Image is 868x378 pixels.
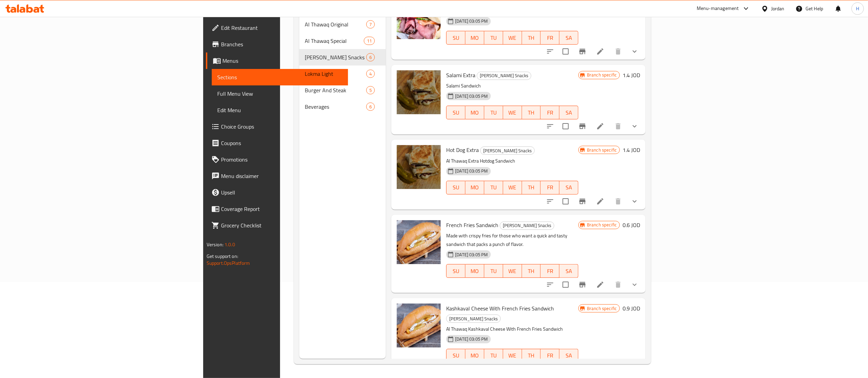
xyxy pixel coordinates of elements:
button: SU [446,181,465,194]
span: FR [543,33,557,43]
div: items [366,20,375,28]
button: SU [446,31,465,45]
button: TU [484,264,503,278]
span: SU [449,33,463,43]
span: WE [506,182,519,192]
button: sort-choices [542,43,558,60]
div: items [366,86,375,94]
button: WE [503,106,522,119]
span: SA [562,266,576,276]
nav: Menu sections [299,13,386,118]
a: Edit Restaurant [206,20,348,36]
button: show more [626,43,643,60]
span: 5 [367,87,374,94]
img: Salami Extra [397,70,441,114]
button: WE [503,31,522,45]
span: WE [506,266,519,276]
a: Coupons [206,135,348,151]
span: MO [468,108,482,118]
button: SA [559,106,578,119]
span: SA [562,351,576,361]
button: TH [522,349,541,363]
a: Edit menu item [596,281,604,289]
span: SA [562,182,576,192]
span: TH [525,108,538,118]
a: Sections [212,69,348,85]
span: Branch specific [584,222,620,228]
svg: Show Choices [630,122,639,130]
div: Al Thawaq Snacks [446,315,501,323]
span: Select to update [558,194,573,209]
span: 7 [367,21,374,28]
span: Edit Menu [217,106,343,114]
button: SA [559,264,578,278]
button: show more [626,118,643,134]
span: Menu disclaimer [221,172,343,180]
span: Grocery Checklist [221,221,343,229]
a: Menus [206,52,348,69]
span: [PERSON_NAME] Snacks [447,315,500,323]
img: Kashkaval Cheese With French Fries Sandwich [397,304,441,347]
div: items [366,103,375,111]
span: Branch specific [584,147,620,153]
span: [PERSON_NAME] Snacks [500,222,554,229]
svg: Show Choices [630,281,639,289]
span: MO [468,266,482,276]
span: WE [506,351,519,361]
span: TU [487,351,500,361]
span: SA [562,33,576,43]
button: FR [541,181,559,194]
div: Al Thawaq Snacks [480,146,535,155]
a: Edit menu item [596,122,604,130]
a: Grocery Checklist [206,217,348,234]
button: delete [610,118,626,134]
span: Salami Extra [446,70,475,80]
svg: Show Choices [630,197,639,205]
span: WE [506,33,519,43]
button: TH [522,264,541,278]
p: Al Thawaq Extra Hotdog Sandwich [446,157,578,165]
h6: 0.6 JOD [623,220,640,230]
span: Branches [221,40,343,48]
span: Select to update [558,119,573,133]
span: [PERSON_NAME] Snacks [305,53,366,61]
span: [DATE] 03:05 PM [452,251,490,258]
span: Select to update [558,277,573,292]
div: items [364,37,375,45]
button: WE [503,264,522,278]
button: TU [484,349,503,363]
span: TU [487,182,500,192]
div: Al Thawaq Snacks [477,72,531,80]
button: SA [559,181,578,194]
span: FR [543,266,557,276]
span: Full Menu View [217,90,343,98]
div: Al Thawaq Special11 [299,33,386,49]
span: FR [543,108,557,118]
span: Choice Groups [221,122,343,131]
span: [DATE] 03:05 PM [452,93,490,99]
button: show more [626,276,643,293]
span: 6 [367,104,374,110]
span: Al Thawaq Special [305,37,364,45]
span: Sections [217,73,343,81]
span: Edit Restaurant [221,24,343,32]
button: Branch-specific-item [574,193,591,210]
div: Al Thawaq Original7 [299,16,386,33]
a: Support.OpsPlatform [207,259,250,268]
div: items [366,70,375,78]
span: Branch specific [584,305,620,312]
a: Promotions [206,151,348,168]
a: Full Menu View [212,85,348,102]
img: French Fries Sandwich [397,220,441,264]
span: WE [506,108,519,118]
button: TH [522,31,541,45]
span: 11 [364,38,374,44]
button: SU [446,106,465,119]
span: Hot Dog Extra [446,145,479,155]
div: Lokma Light [305,70,366,78]
img: Hot Dog Extra [397,145,441,189]
a: Edit Menu [212,102,348,118]
span: Beverages [305,103,366,111]
div: [PERSON_NAME] Snacks6 [299,49,386,66]
a: Edit menu item [596,197,604,205]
